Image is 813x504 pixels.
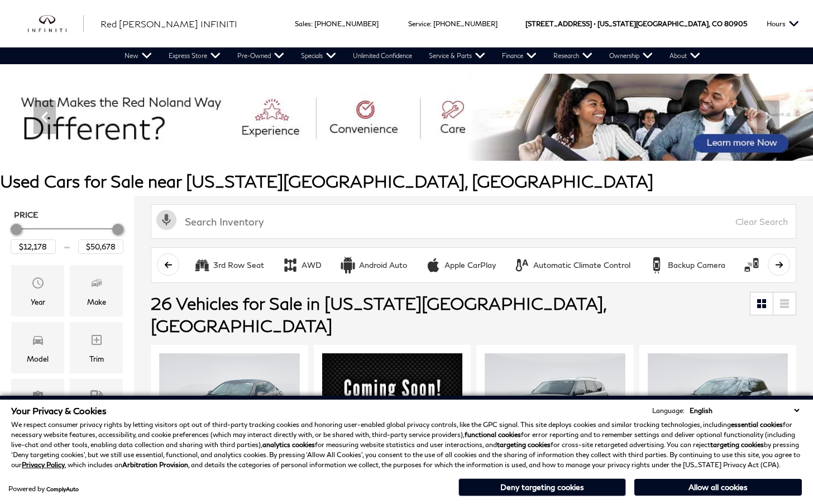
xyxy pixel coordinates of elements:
[333,253,413,277] button: Android AutoAndroid Auto
[31,387,45,410] span: Features
[377,140,389,151] span: Go to slide 1
[262,440,315,449] strong: analytics cookies
[359,260,407,270] div: Android Auto
[293,47,345,64] a: Specials
[311,20,313,28] span: :
[8,486,79,492] div: Powered by
[28,15,84,33] a: infiniti
[494,47,545,64] a: Finance
[70,379,123,430] div: FueltypeFueltype
[101,18,237,29] span: Red [PERSON_NAME] INFINITI
[648,257,665,273] div: Backup Camera
[731,420,783,429] strong: essential cookies
[213,260,264,270] div: 3rd Row Seat
[112,224,123,235] div: Maximum Price
[545,47,601,64] a: Research
[70,265,123,316] div: MakeMake
[661,47,709,64] a: About
[634,479,802,496] button: Allow all cookies
[339,257,356,273] div: Android Auto
[687,405,802,416] select: Language Select
[485,353,625,459] img: 2022 INFINITI QX80 LUXE
[465,430,521,439] strong: functional cookies
[743,257,760,273] div: Blind Spot Monitor
[157,253,179,276] button: scroll left
[31,296,45,308] div: Year
[11,220,123,254] div: Price
[87,296,106,308] div: Make
[156,210,176,230] svg: Click to toggle on voice search
[710,440,764,449] strong: targeting cookies
[27,353,49,365] div: Model
[757,100,779,134] div: Next
[160,47,229,64] a: Express Store
[276,253,328,277] button: AWDAWD
[458,478,626,496] button: Deny targeting cookies
[31,330,45,353] span: Model
[322,353,463,462] img: 2019 INFINITI Q50 Red Sport 400
[28,15,84,33] img: INFINITI
[90,330,103,353] span: Trim
[525,20,747,28] a: [STREET_ADDRESS] • [US_STATE][GEOGRAPHIC_DATA], CO 80905
[302,260,322,270] div: AWD
[430,20,432,28] span: :
[89,353,104,365] div: Trim
[419,253,502,277] button: Apple CarPlayApple CarPlay
[648,353,788,459] img: 2025 INFINITI QX60 PURE
[11,322,64,373] div: ModelModel
[408,20,430,28] span: Service
[11,239,56,254] input: Minimum
[90,273,103,296] span: Make
[768,253,790,276] button: scroll right
[70,322,123,373] div: TrimTrim
[433,20,498,28] a: [PHONE_NUMBER]
[420,47,494,64] a: Service & Parts
[497,440,551,449] strong: targeting cookies
[194,257,211,273] div: 3rd Row Seat
[11,405,107,416] span: Your Privacy & Cookies
[78,239,123,254] input: Maximum
[14,210,120,220] h5: Price
[533,260,630,270] div: Automatic Climate Control
[601,47,661,64] a: Ownership
[444,260,496,270] div: Apple CarPlay
[90,387,103,410] span: Fueltype
[229,47,293,64] a: Pre-Owned
[425,257,442,273] div: Apple CarPlay
[159,353,300,459] img: 2014 INFINITI Q50 Premium
[409,140,420,151] span: Go to slide 3
[282,257,299,273] div: AWD
[11,420,802,470] p: We respect consumer privacy rights by letting visitors opt out of third-party tracking cookies an...
[151,293,606,335] span: 26 Vehicles for Sale in [US_STATE][GEOGRAPHIC_DATA], [GEOGRAPHIC_DATA]
[295,20,311,28] span: Sales
[668,260,725,270] div: Backup Camera
[46,486,79,492] a: ComplyAuto
[122,460,188,469] strong: Arbitration Provision
[393,140,404,151] span: Go to slide 2
[151,204,796,239] input: Search Inventory
[31,273,45,296] span: Year
[642,253,731,277] button: Backup CameraBackup Camera
[11,265,64,316] div: YearYear
[508,253,637,277] button: Automatic Climate ControlAutomatic Climate Control
[116,47,709,64] nav: Main Navigation
[314,20,379,28] a: [PHONE_NUMBER]
[101,17,237,31] a: Red [PERSON_NAME] INFINITI
[514,257,530,273] div: Automatic Climate Control
[34,100,56,134] div: Previous
[116,47,160,64] a: New
[11,224,22,235] div: Minimum Price
[424,140,436,151] span: Go to slide 4
[345,47,420,64] a: Unlimited Confidence
[11,379,64,430] div: FeaturesFeatures
[22,460,65,469] a: Privacy Policy
[652,407,685,414] div: Language:
[188,253,270,277] button: 3rd Row Seat3rd Row Seat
